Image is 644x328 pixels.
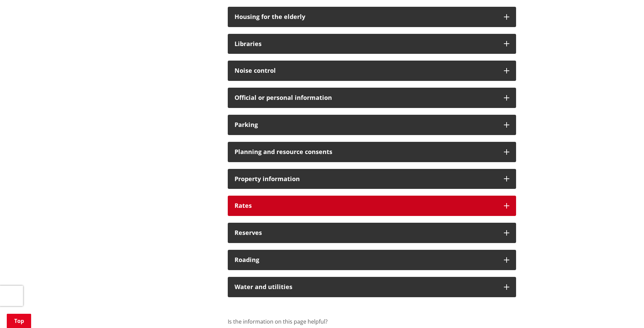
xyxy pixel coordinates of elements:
iframe: Messenger Launcher [613,300,637,324]
p: Is the information on this page helpful? [228,318,516,326]
h3: Roading [235,257,497,263]
h3: Libraries [235,41,497,47]
h3: Property information [235,176,497,182]
h3: Official or personal information [235,94,497,101]
h3: Water and utilities [235,284,497,290]
h3: Housing for the elderly [235,14,497,20]
a: Top [7,314,31,328]
h3: Reserves [235,229,497,236]
h3: Noise control [235,67,497,74]
h3: Parking [235,122,497,128]
h3: Rates [235,202,497,209]
h3: Planning and resource consents [235,149,497,155]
